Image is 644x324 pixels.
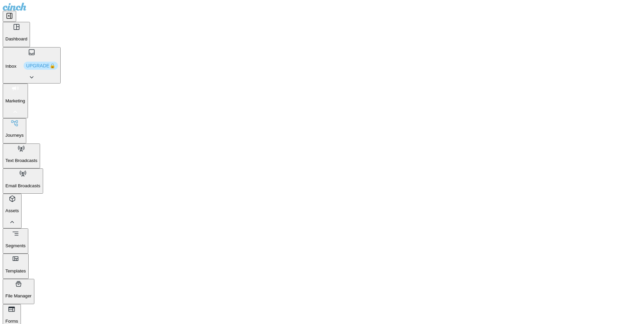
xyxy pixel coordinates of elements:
[3,143,40,169] button: Text Broadcasts
[3,11,16,22] button: Collapse Sidebar
[3,168,43,194] button: Email Broadcasts
[26,63,55,68] div: UPGRADE🔒
[5,208,19,213] p: Assets
[3,22,30,47] button: Dashboard
[5,243,26,248] p: Segments
[3,254,29,279] button: Templates
[5,36,27,41] p: Dashboard
[5,268,26,273] p: Templates
[3,84,28,118] button: Marketing
[3,47,61,84] button: InboxUPGRADE🔒
[5,319,18,324] p: Forms
[3,118,26,143] button: Journeys
[5,62,58,69] p: Inbox
[5,293,32,298] p: File Manager
[3,194,22,228] button: Assets
[5,133,24,138] p: Journeys
[24,62,58,70] button: UPGRADE🔒
[5,183,40,188] p: Email Broadcasts
[5,98,25,103] p: Marketing
[3,228,28,254] button: Segments
[3,279,34,304] button: File Manager
[5,158,37,163] p: Text Broadcasts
